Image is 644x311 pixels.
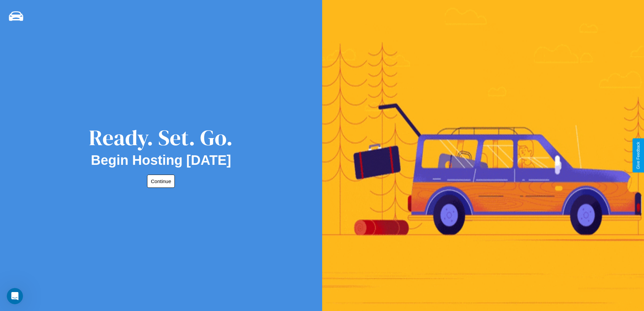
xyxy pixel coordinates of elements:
[91,153,231,168] h2: Begin Hosting [DATE]
[636,142,641,169] div: Give Feedback
[89,123,233,153] div: Ready. Set. Go.
[147,175,175,188] button: Continue
[7,288,23,304] iframe: Intercom live chat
